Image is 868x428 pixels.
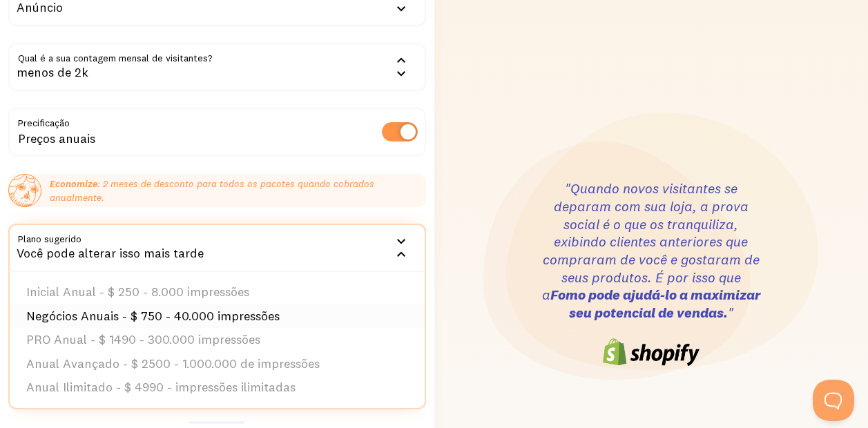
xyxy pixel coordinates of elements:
div: Preços anuais [8,108,426,158]
iframe: Help Scout Beacon - Open [813,380,854,421]
h3: " [541,179,762,322]
li: Inicial Anual - $ 250 - 8.000 impressões [10,280,425,304]
li: Negócios Anuais - $ 750 - 40.000 impressões [10,304,425,329]
font: : 2 meses de desconto para todos os pacotes quando cobrados anualmente. [50,177,374,204]
font: "Quando novos visitantes se deparam com sua loja, a prova social é o que os tranquiliza, exibindo... [542,179,760,321]
li: Anual Ilimitado - $ 4990 - impressões ilimitadas [10,376,425,400]
div: menos de 2k [8,43,426,91]
div: Você pode alterar isso mais tarde [8,224,426,272]
strong: Economize [50,177,97,190]
li: PRO Anual - $ 1490 - 300.000 impressões [10,328,425,352]
li: Anual Avançado - $ 2500 - 1.000.000 de impressões [10,352,425,376]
